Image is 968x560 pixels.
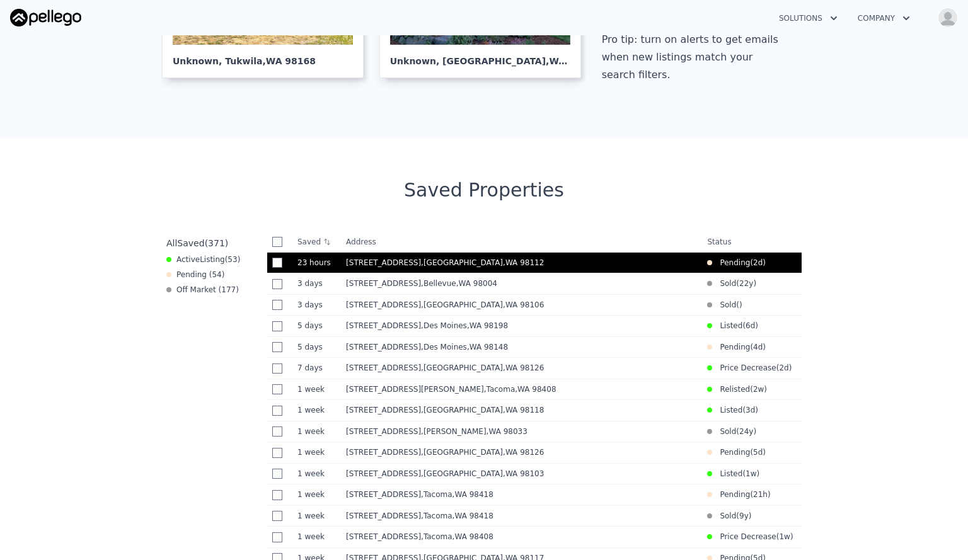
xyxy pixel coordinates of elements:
[166,285,239,295] div: Off Market ( 177 )
[753,489,768,500] time: 2025-09-14 00:20
[789,363,792,373] span: )
[712,405,746,415] span: Listed (
[753,447,763,457] time: 2025-09-09 15:56
[779,532,790,542] time: 2025-09-05 16:37
[452,490,493,499] span: , WA 98418
[712,384,753,394] span: Relisted (
[297,278,336,289] time: 2025-09-11 20:02
[421,448,549,457] span: , [GEOGRAPHIC_DATA]
[467,343,508,351] span: , WA 98148
[421,490,498,499] span: , Tacoma
[10,9,81,26] img: Pellego
[702,232,802,253] th: Status
[503,363,544,372] span: , WA 98126
[390,45,570,67] div: Unknown , [GEOGRAPHIC_DATA]
[421,406,549,414] span: , [GEOGRAPHIC_DATA]
[173,45,353,67] div: Unknown , Tukwila
[749,511,752,521] span: )
[421,363,549,372] span: , [GEOGRAPHIC_DATA]
[452,511,493,520] span: , WA 98418
[764,384,767,394] span: )
[346,385,484,394] span: [STREET_ADDRESS][PERSON_NAME]
[753,278,756,289] span: )
[297,405,336,415] time: 2025-09-06 22:17
[546,56,599,66] span: , WA 98126
[456,279,497,288] span: , WA 98004
[503,469,544,478] span: , WA 98103
[746,321,755,331] time: 2025-09-08 23:56
[297,447,336,457] time: 2025-09-06 18:12
[166,270,224,280] div: Pending ( 54 )
[755,405,758,415] span: )
[712,426,739,437] span: Sold (
[341,232,702,253] th: Address
[346,448,421,457] span: [STREET_ADDRESS]
[712,300,739,310] span: Sold (
[421,343,513,351] span: , Des Moines
[757,469,760,479] span: )
[166,237,228,249] div: All ( 371 )
[346,469,421,478] span: [STREET_ADDRESS]
[200,255,225,264] span: Listing
[421,532,498,541] span: , Tacoma
[712,363,779,373] span: Price Decrease (
[515,385,556,394] span: , WA 98408
[848,7,920,30] button: Company
[263,56,316,66] span: , WA 98168
[346,279,421,288] span: [STREET_ADDRESS]
[712,532,779,542] span: Price Decrease (
[346,406,421,414] span: [STREET_ADDRESS]
[346,532,421,541] span: [STREET_ADDRESS]
[753,384,764,394] time: 2025-08-29 23:33
[421,469,549,478] span: , [GEOGRAPHIC_DATA]
[753,426,756,437] span: )
[297,532,336,542] time: 2025-09-05 18:40
[763,258,766,268] span: )
[297,511,336,521] time: 2025-09-06 15:37
[421,321,513,330] span: , Des Moines
[421,258,549,267] span: , [GEOGRAPHIC_DATA]
[712,489,753,500] span: Pending (
[421,279,502,288] span: , Bellevue
[297,426,336,437] time: 2025-09-06 20:52
[297,300,336,310] time: 2025-09-11 17:40
[712,511,739,521] span: Sold (
[346,343,421,351] span: [STREET_ADDRESS]
[712,258,753,268] span: Pending (
[421,300,549,309] span: , [GEOGRAPHIC_DATA]
[938,8,958,28] img: avatar
[161,179,807,202] div: Saved Properties
[779,363,788,373] time: 2025-09-13 02:12
[292,232,341,252] th: Saved
[763,342,766,352] span: )
[712,469,746,479] span: Listed (
[487,427,527,436] span: , WA 98033
[790,532,793,542] span: )
[746,405,755,415] time: 2025-09-11 17:47
[297,469,336,479] time: 2025-09-06 17:41
[346,490,421,499] span: [STREET_ADDRESS]
[503,300,544,309] span: , WA 98106
[712,447,753,457] span: Pending (
[297,384,336,394] time: 2025-09-07 06:43
[753,258,763,268] time: 2025-09-13 05:28
[346,511,421,520] span: [STREET_ADDRESS]
[712,321,746,331] span: Listed (
[297,342,336,352] time: 2025-09-09 17:04
[346,427,421,436] span: [STREET_ADDRESS]
[452,532,493,541] span: , WA 98408
[739,511,749,521] time: 2016-09-29 00:00
[297,363,336,373] time: 2025-09-08 01:07
[602,31,783,84] div: Pro tip: turn on alerts to get emails when new listings match your search filters.
[753,342,763,352] time: 2025-09-10 18:45
[755,321,758,331] span: )
[177,238,204,248] span: Saved
[746,469,756,479] time: 2025-09-05 22:11
[421,427,533,436] span: , [PERSON_NAME]
[503,258,544,267] span: , WA 98112
[176,254,240,265] span: Active ( 53 )
[346,258,421,267] span: [STREET_ADDRESS]
[467,321,508,330] span: , WA 98198
[346,321,421,330] span: [STREET_ADDRESS]
[739,278,753,289] time: 2003-08-26 00:00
